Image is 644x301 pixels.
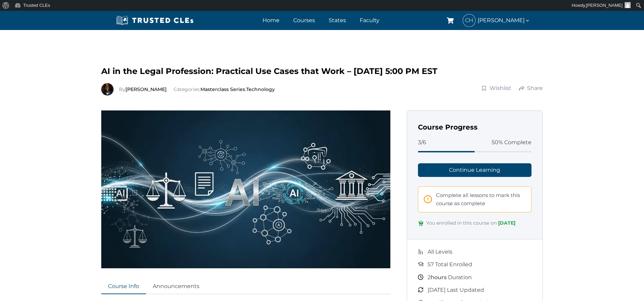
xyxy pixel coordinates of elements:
[114,15,196,26] img: Trusted CLEs
[436,191,526,208] span: Complete all lessons to mark this course as complete
[428,260,472,269] span: 57 Total Enrolled
[418,138,426,147] span: 3/6
[478,16,530,25] span: [PERSON_NAME]
[101,110,390,268] img: AI-in-the-Legal-Profession.webp
[519,84,543,92] a: Share
[119,86,275,93] div: Categories: ,
[492,138,531,147] span: 50% Complete
[586,3,623,8] span: [PERSON_NAME]
[291,15,317,25] a: Courses
[358,15,381,25] a: Faculty
[101,66,437,76] span: AI in the Legal Profession: Practical Use Cases that Work – [DATE] 5:00 PM EST
[200,86,245,92] a: Masterclass Series
[426,219,515,228] span: You enrolled in this course on
[418,122,532,133] h3: Course Progress
[125,86,167,92] a: [PERSON_NAME]
[246,86,275,92] a: Technology
[327,15,348,25] a: States
[101,279,146,294] a: Course Info
[481,84,512,92] a: Wishlist
[428,274,431,281] span: 2
[101,83,114,95] img: Richard Estevez
[428,286,484,295] span: [DATE] Last Updated
[431,274,447,281] span: hours
[261,15,281,25] a: Home
[119,86,168,92] span: By
[498,220,515,226] span: [DATE]
[463,14,475,27] span: CH
[418,163,532,177] a: Continue Learning
[428,247,452,256] span: All Levels
[428,273,472,282] span: Duration
[146,279,206,294] a: Announcements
